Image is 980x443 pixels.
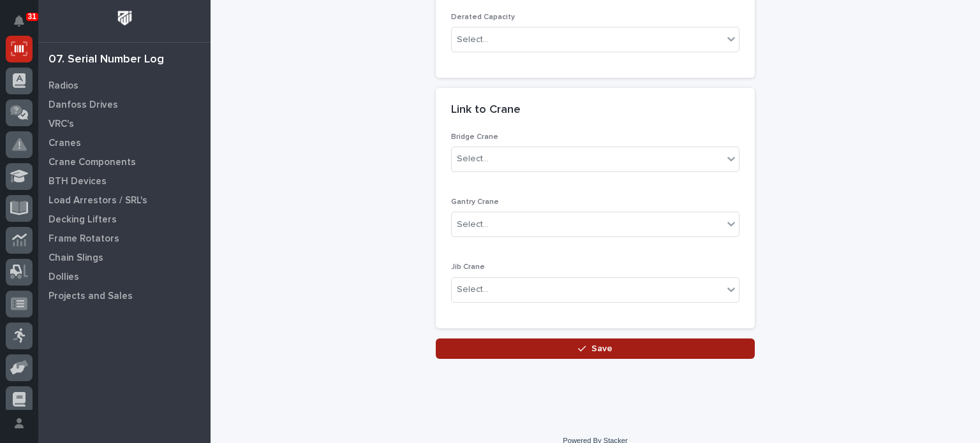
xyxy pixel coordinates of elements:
[457,33,489,47] div: Select...
[451,13,515,21] span: Derated Capacity
[38,171,211,191] a: BTH Devices
[48,233,119,245] p: Frame Rotators
[457,283,489,296] div: Select...
[28,12,36,21] p: 31
[451,198,499,206] span: Gantry Crane
[48,119,74,130] p: VRC's
[48,176,107,187] p: BTH Devices
[38,286,211,305] a: Projects and Sales
[451,103,521,117] h2: Link to Crane
[38,191,211,210] a: Load Arrestors / SRL's
[38,76,211,95] a: Radios
[48,272,79,283] p: Dollies
[48,99,118,111] p: Danfoss Drives
[48,53,164,67] div: 07. Serial Number Log
[436,338,755,359] button: Save
[48,138,81,149] p: Cranes
[16,15,33,36] div: Notifications31
[38,229,211,248] a: Frame Rotators
[48,252,103,264] p: Chain Slings
[38,133,211,152] a: Cranes
[48,291,133,302] p: Projects and Sales
[38,267,211,286] a: Dollies
[451,133,498,141] span: Bridge Crane
[591,343,612,354] span: Save
[48,195,147,207] p: Load Arrestors / SRL's
[38,248,211,267] a: Chain Slings
[457,152,489,166] div: Select...
[457,218,489,231] div: Select...
[48,157,136,168] p: Crane Components
[6,8,33,34] button: Notifications
[38,114,211,133] a: VRC's
[113,6,137,30] img: Workspace Logo
[48,214,117,226] p: Decking Lifters
[48,80,78,92] p: Radios
[38,152,211,171] a: Crane Components
[38,95,211,114] a: Danfoss Drives
[451,263,485,271] span: Jib Crane
[38,210,211,229] a: Decking Lifters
